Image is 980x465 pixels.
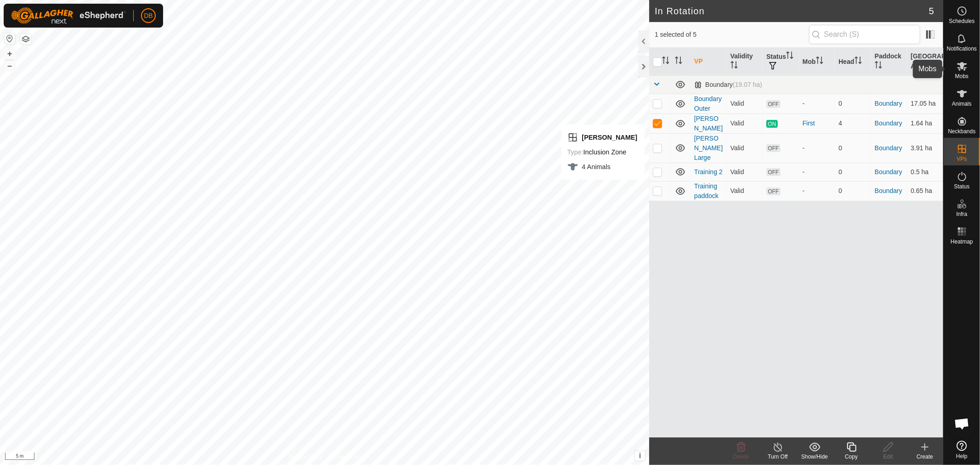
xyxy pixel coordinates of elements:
div: Inclusion Zone [567,147,638,158]
td: Valid [727,133,763,163]
span: Neckbands [948,129,975,134]
button: – [4,60,15,71]
a: Contact Us [334,453,361,461]
h2: In Rotation [655,6,929,17]
th: [GEOGRAPHIC_DATA] Area [907,48,943,76]
th: VP [691,48,727,76]
a: Training paddock [694,182,719,199]
td: Valid [727,181,763,201]
span: OFF [766,168,780,176]
span: i [639,452,641,459]
span: Notifications [947,46,977,51]
span: OFF [766,144,780,152]
button: Reset Map [4,33,15,44]
td: 3.91 ha [907,133,943,163]
button: + [4,48,15,59]
th: Paddock [871,48,907,76]
p-sorticon: Activate to sort [786,53,793,60]
p-sorticon: Activate to sort [925,62,933,70]
a: Boundary [875,168,902,176]
span: Delete [733,454,749,460]
span: Status [954,184,969,189]
td: 0 [835,133,871,163]
div: Edit [870,453,906,461]
span: DB [144,11,153,21]
div: Boundary [694,81,762,89]
span: (19.07 ha) [733,81,762,88]
span: Heatmap [951,239,973,244]
span: Animals [952,101,972,107]
span: Mobs [955,74,969,79]
td: Valid [727,113,763,133]
td: 17.05 ha [907,94,943,113]
a: Training 2 [694,168,723,176]
div: Turn Off [759,453,796,461]
div: [PERSON_NAME] [567,132,638,143]
th: Status [763,48,799,76]
td: 1.64 ha [907,113,943,133]
span: Schedules [949,18,974,24]
p-sorticon: Activate to sort [662,58,669,65]
p-sorticon: Activate to sort [731,62,738,70]
th: Head [835,48,871,76]
td: 0 [835,94,871,113]
a: Boundary Outer [694,95,722,112]
a: Privacy Policy [289,453,323,461]
span: 1 selected of 5 [655,30,809,40]
div: - [803,143,832,153]
td: 4 [835,113,871,133]
p-sorticon: Activate to sort [675,58,682,65]
a: Help [944,437,980,463]
div: Create [906,453,943,461]
label: Type: [567,148,583,156]
td: Valid [727,163,763,181]
td: Valid [727,94,763,113]
a: [PERSON_NAME] Large [694,135,723,161]
a: Boundary [875,100,902,107]
div: - [803,167,832,177]
span: ON [766,120,777,128]
div: 4 Animals [567,161,638,172]
div: - [803,99,832,108]
div: Open chat [948,410,976,437]
input: Search (S) [809,25,920,44]
span: Help [956,454,968,459]
span: OFF [766,187,780,195]
a: Boundary [875,119,902,127]
button: i [635,451,645,461]
p-sorticon: Activate to sort [816,58,823,65]
span: Infra [956,211,967,217]
td: 0 [835,163,871,181]
td: 0.65 ha [907,181,943,201]
div: Copy [833,453,870,461]
button: Map Layers [20,34,31,45]
td: 0 [835,181,871,201]
a: Boundary [875,144,902,152]
div: Show/Hide [796,453,833,461]
div: - [803,186,832,196]
p-sorticon: Activate to sort [855,58,862,65]
img: Gallagher Logo [11,7,126,24]
a: [PERSON_NAME] [694,115,723,132]
td: 0.5 ha [907,163,943,181]
span: 5 [929,4,934,18]
p-sorticon: Activate to sort [875,62,882,70]
span: OFF [766,100,780,108]
th: Validity [727,48,763,76]
a: Boundary [875,187,902,194]
span: VPs [957,156,967,162]
th: Mob [799,48,835,76]
div: First [803,119,832,128]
